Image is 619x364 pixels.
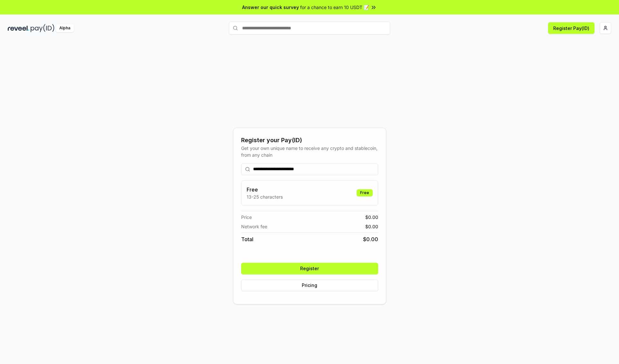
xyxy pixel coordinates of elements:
[241,263,378,274] button: Register
[56,24,74,32] div: Alpha
[365,223,378,230] span: $ 0.00
[242,4,299,11] span: Answer our quick survey
[241,145,378,158] div: Get your own unique name to receive any crypto and stablecoin, from any chain
[241,214,252,221] span: Price
[8,24,29,32] img: reveel_dark
[363,235,378,243] span: $ 0.00
[241,136,378,145] div: Register your Pay(ID)
[241,223,267,230] span: Network fee
[300,4,369,11] span: for a chance to earn 10 USDT 📝
[247,186,283,193] h3: Free
[365,214,378,221] span: $ 0.00
[241,280,378,291] button: Pricing
[247,193,283,200] p: 13-25 characters
[31,24,54,32] img: pay_id
[548,22,594,34] button: Register Pay(ID)
[357,189,373,196] div: Free
[241,235,253,243] span: Total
